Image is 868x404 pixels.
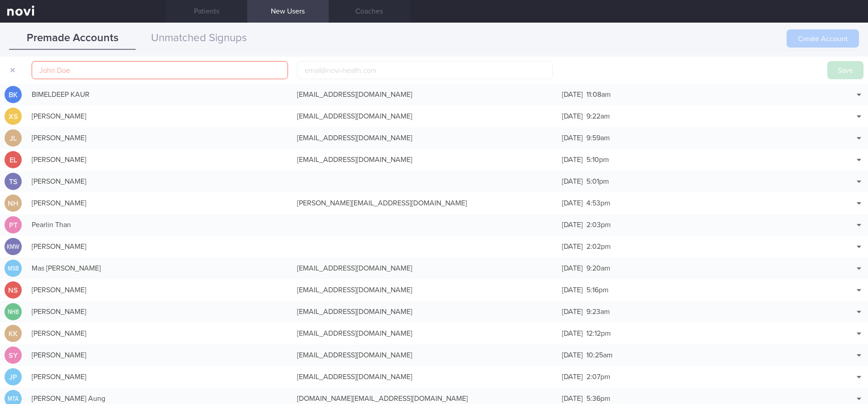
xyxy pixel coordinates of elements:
span: [DATE] [562,113,583,120]
div: NS [5,281,22,299]
span: 9:23am [586,308,610,315]
span: [DATE] [562,243,583,250]
span: 9:22am [586,113,610,120]
div: [PERSON_NAME] [27,324,292,342]
span: [DATE] [562,286,583,294]
div: BIMELDEEP KAUR [27,86,292,104]
span: 10:25am [586,352,613,359]
div: [PERSON_NAME] [27,303,292,321]
div: [PERSON_NAME] [27,238,292,256]
div: [PERSON_NAME] [27,281,292,299]
span: [DATE] [562,308,583,315]
div: BK [5,86,22,104]
div: [EMAIL_ADDRESS][DOMAIN_NAME] [292,368,558,386]
div: [PERSON_NAME][EMAIL_ADDRESS][DOMAIN_NAME] [292,194,558,212]
div: KK [5,325,22,342]
button: Unmatched Signups [136,27,262,50]
div: [PERSON_NAME] [27,107,292,125]
button: Premade Accounts [9,27,136,50]
div: SY [5,347,22,364]
span: [DATE] [562,330,583,337]
span: 2:03pm [586,221,611,228]
span: 11:08am [586,91,611,98]
div: [EMAIL_ADDRESS][DOMAIN_NAME] [292,281,558,299]
div: NH [5,195,22,212]
span: [DATE] [562,395,583,402]
span: [DATE] [562,134,583,142]
span: [DATE] [562,156,583,163]
span: [DATE] [562,265,583,272]
div: XS [5,108,22,125]
span: [DATE] [562,91,583,98]
span: 4:53pm [586,200,610,207]
div: [PERSON_NAME] [27,194,292,212]
span: 9:20am [586,265,610,272]
span: [DATE] [562,221,583,228]
div: [EMAIL_ADDRESS][DOMAIN_NAME] [292,324,558,342]
div: [EMAIL_ADDRESS][DOMAIN_NAME] [292,346,558,364]
div: [EMAIL_ADDRESS][DOMAIN_NAME] [292,151,558,169]
div: [PERSON_NAME] [27,368,292,386]
div: Mas [PERSON_NAME] [27,259,292,277]
span: 5:10pm [586,156,609,163]
div: [EMAIL_ADDRESS][DOMAIN_NAME] [292,129,558,147]
span: 2:07pm [586,373,610,380]
div: PT [5,216,22,234]
input: email@novi-health.com [297,61,553,79]
span: 2:02pm [586,243,611,250]
span: 5:16pm [586,286,609,294]
div: JP [5,368,22,386]
span: [DATE] [562,373,583,380]
div: [EMAIL_ADDRESS][DOMAIN_NAME] [292,86,558,104]
div: KMW [6,238,20,256]
span: [DATE] [562,178,583,185]
div: JL [5,129,22,147]
div: [PERSON_NAME] [27,129,292,147]
div: Pearlin Than [27,216,292,234]
input: John Doe [32,61,288,79]
div: [EMAIL_ADDRESS][DOMAIN_NAME] [292,259,558,277]
div: [PERSON_NAME] [27,346,292,364]
div: [PERSON_NAME] [27,151,292,169]
span: [DATE] [562,200,583,207]
span: 5:36pm [586,395,610,402]
span: 12:12pm [586,330,611,337]
div: [EMAIL_ADDRESS][DOMAIN_NAME] [292,303,558,321]
div: TS [5,173,22,190]
span: 5:01pm [586,178,609,185]
div: MSB [6,260,20,277]
div: [EMAIL_ADDRESS][DOMAIN_NAME] [292,107,558,125]
div: NHB [6,303,20,321]
span: 9:59am [586,134,610,142]
div: [PERSON_NAME] [27,172,292,190]
span: [DATE] [562,352,583,359]
div: EL [5,151,22,169]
